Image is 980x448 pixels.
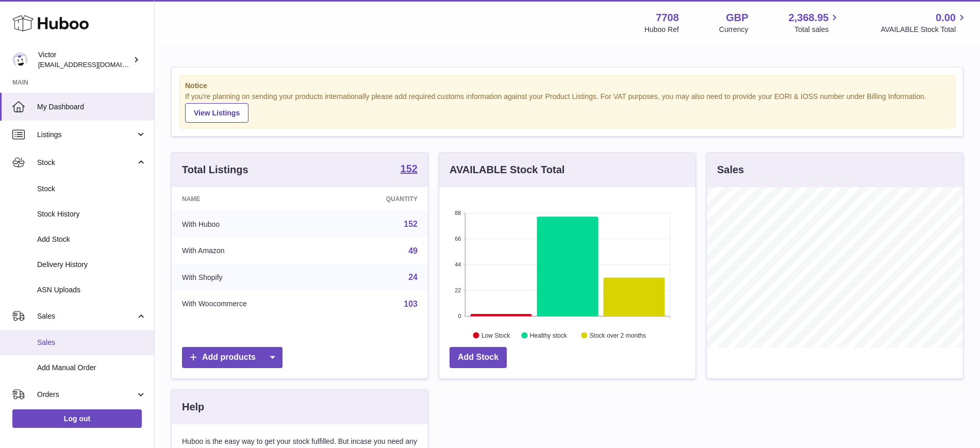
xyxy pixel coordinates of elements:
[37,235,146,244] span: Add Stock
[408,246,418,255] a: 49
[38,50,131,70] div: Victor
[881,25,968,35] span: AVAILABLE Stock Total
[172,187,330,211] th: Name
[408,273,418,281] a: 24
[404,220,418,228] a: 152
[404,300,418,308] a: 103
[455,287,461,293] text: 22
[37,184,146,194] span: Stock
[185,92,950,123] div: If you're planning on sending your products internationally please add required customs informati...
[172,211,330,238] td: With Huboo
[881,11,968,35] a: 0.00 AVAILABLE Stock Total
[172,291,330,318] td: With Woocommerce
[182,347,283,368] a: Add products
[656,11,679,25] strong: 7708
[401,163,418,174] strong: 152
[37,130,136,140] span: Listings
[719,25,749,35] div: Currency
[37,311,136,321] span: Sales
[182,400,204,414] h3: Help
[789,11,829,25] span: 2,368.95
[644,25,679,35] div: Huboo Ref
[450,163,564,177] h3: AVAILABLE Stock Total
[590,331,646,339] text: Stock over 2 months
[455,261,461,268] text: 44
[182,163,248,177] h3: Total Listings
[481,331,510,339] text: Low Stock
[185,81,950,91] strong: Notice
[450,347,507,368] a: Add Stock
[172,238,330,264] td: With Amazon
[37,285,146,295] span: ASN Uploads
[455,210,461,216] text: 88
[172,264,330,291] td: With Shopify
[794,25,840,35] span: Total sales
[12,409,142,428] a: Log out
[726,11,748,25] strong: GBP
[37,363,146,373] span: Add Manual Order
[37,158,136,168] span: Stock
[530,331,568,339] text: Healthy stock
[789,11,841,35] a: 2,368.95 Total sales
[455,236,461,242] text: 66
[37,102,146,112] span: My Dashboard
[37,338,146,347] span: Sales
[330,187,428,211] th: Quantity
[401,163,418,176] a: 152
[185,103,248,123] a: View Listings
[38,60,152,69] span: [EMAIL_ADDRESS][DOMAIN_NAME]
[37,209,146,219] span: Stock History
[717,163,744,177] h3: Sales
[37,260,146,270] span: Delivery History
[37,390,136,400] span: Orders
[12,52,28,68] img: internalAdmin-7708@internal.huboo.com
[936,11,956,25] span: 0.00
[458,313,461,319] text: 0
